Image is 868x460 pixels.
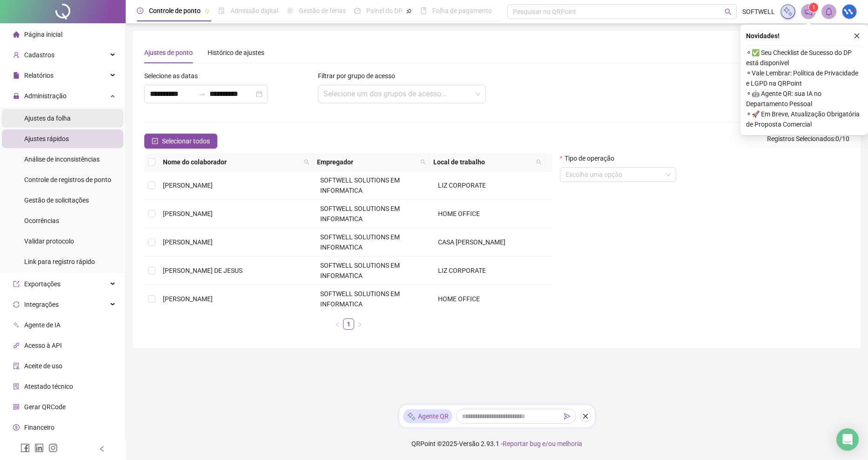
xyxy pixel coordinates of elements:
[24,156,100,163] span: Análise de inconsistências
[162,136,210,146] span: Selecionar todos
[24,176,111,183] span: Controle de registros de ponto
[24,424,54,431] span: Financeiro
[783,7,793,17] img: sparkle-icon.fc2bf0ac1784a2077858766a79e2daf3.svg
[433,157,532,167] span: Local de trabalho
[354,7,361,14] span: dashboard
[24,115,71,122] span: Ajustes da folha
[536,159,542,165] span: search
[149,7,201,14] span: Controle de ponto
[99,446,105,452] span: left
[366,7,403,14] span: Painel do DP
[299,7,346,14] span: Gestão de férias
[438,295,480,303] span: HOME OFFICE
[163,210,213,217] span: [PERSON_NAME]
[144,47,193,58] div: Ajustes de ponto
[320,233,400,251] span: SOFTWELL SOLUTIONS EM INFORMATICA
[767,134,849,149] span: : 0 / 10
[432,7,492,14] span: Folha de pagamento
[746,47,862,68] span: ⚬ ✅ Seu Checklist de Sucesso do DP está disponível
[403,409,452,423] div: Agente QR
[13,404,20,410] span: qrcode
[24,383,73,390] span: Atestado técnico
[836,428,859,451] div: Open Intercom Messenger
[438,210,480,217] span: HOME OFFICE
[198,90,206,98] span: to
[13,383,20,390] span: solution
[24,237,74,245] span: Validar protocolo
[24,51,54,59] span: Cadastros
[13,52,20,58] span: user-add
[13,363,20,369] span: audit
[406,8,412,14] span: pushpin
[407,412,416,421] img: sparkle-icon.fc2bf0ac1784a2077858766a79e2daf3.svg
[163,157,300,167] span: Nome do colaborador
[459,440,479,447] span: Versão
[317,157,417,167] span: Empregador
[304,159,310,165] span: search
[438,267,486,274] span: LIZ CORPORATE
[218,7,225,14] span: file-done
[144,71,204,81] label: Selecione as datas
[320,290,400,308] span: SOFTWELL SOLUTIONS EM INFORMATICA
[320,262,400,279] span: SOFTWELL SOLUTIONS EM INFORMATICA
[332,318,343,330] li: Página anterior
[825,7,833,16] span: bell
[564,413,571,419] span: send
[204,8,210,14] span: pushpin
[560,153,620,163] label: Tipo de operação
[320,205,400,223] span: SOFTWELL SOLUTIONS EM INFORMATICA
[320,176,400,194] span: SOFTWELL SOLUTIONS EM INFORMATICA
[742,7,775,17] span: SOFTWELL
[13,31,20,38] span: home
[746,109,862,129] span: ⚬ 🚀 Em Breve, Atualização Obrigatória de Proposta Comercial
[137,7,143,14] span: clock-circle
[24,321,61,329] span: Agente de IA
[24,342,62,349] span: Acesso à API
[438,238,505,246] span: CASA [PERSON_NAME]
[746,88,862,109] span: ⚬ 🤖 Agente QR: sua IA no Departamento Pessoal
[809,3,818,12] sup: 1
[746,68,862,88] span: ⚬ Vale Lembrar: Política de Privacidade e LGPD na QRPoint
[287,7,293,14] span: sun
[208,47,264,58] div: Histórico de ajustes
[20,443,30,453] span: facebook
[582,413,589,419] span: close
[230,7,278,14] span: Admissão digital
[725,8,732,15] span: search
[24,217,59,224] span: Ocorrências
[332,318,343,330] button: left
[854,33,860,39] span: close
[24,196,89,204] span: Gestão de solicitações
[354,318,365,330] button: right
[767,135,834,142] span: Registros Selecionados
[13,281,20,287] span: export
[163,238,213,246] span: [PERSON_NAME]
[48,443,58,453] span: instagram
[812,4,815,11] span: 1
[354,318,365,330] li: Próxima página
[144,134,217,149] button: Selecionar todos
[163,295,213,303] span: [PERSON_NAME]
[420,159,426,165] span: search
[13,72,20,79] span: file
[24,92,67,100] span: Administração
[318,71,401,81] label: Filtrar por grupo de acesso
[13,93,20,99] span: lock
[24,403,66,411] span: Gerar QRCode
[335,322,340,327] span: left
[420,7,427,14] span: book
[24,135,69,142] span: Ajustes rápidos
[34,443,44,453] span: linkedin
[198,90,206,98] span: swap-right
[302,155,311,169] span: search
[503,440,582,447] span: Reportar bug e/ou melhoria
[163,267,242,274] span: [PERSON_NAME] DE JESUS
[24,301,59,308] span: Integrações
[24,280,61,288] span: Exportações
[343,319,354,329] a: 1
[343,318,354,330] li: 1
[24,258,95,265] span: Link para registro rápido
[746,31,780,41] span: Novidades !
[13,342,20,349] span: api
[24,362,62,370] span: Aceite de uso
